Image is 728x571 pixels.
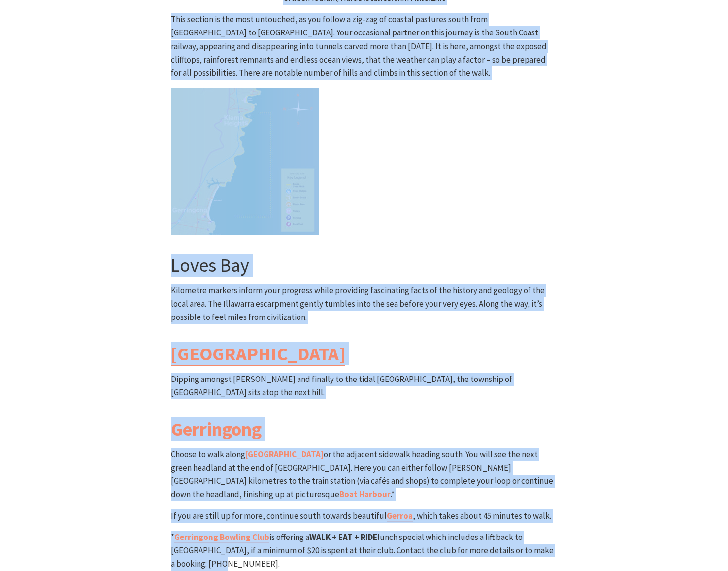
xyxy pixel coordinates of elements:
[387,510,413,522] a: Gerroa
[171,13,557,80] p: This section is the most untouched, as you follow a zig-zag of coastal pastures south from [GEOGR...
[171,254,557,277] h3: Loves Bay
[339,489,391,500] a: Boat Harbour
[171,531,557,571] p: * is offering a lunch special which includes a lift back to [GEOGRAPHIC_DATA], if a minimum of $2...
[245,449,324,460] a: [GEOGRAPHIC_DATA]
[174,532,269,543] a: Gerringong Bowling Club
[171,509,557,523] p: If you are still up for more, continue south towards beautiful , which takes about 45 minutes to ...
[171,284,557,324] p: Kilometre markers inform your progress while providing fascinating facts of the history and geolo...
[171,417,262,441] a: Gerringong
[309,532,377,542] strong: WALK + EAT + RIDE
[171,342,345,366] a: [GEOGRAPHIC_DATA]
[171,448,557,502] p: Choose to walk along or the adjacent sidewalk heading south. You will see the next green headland...
[171,88,319,235] img: Kiama Coast Walk South Section
[171,373,557,399] p: Dipping amongst [PERSON_NAME] and finally to the tidal [GEOGRAPHIC_DATA], the township of [GEOGRA...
